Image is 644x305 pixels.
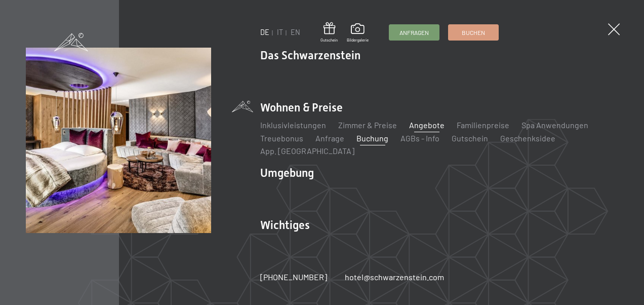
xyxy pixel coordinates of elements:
a: Inklusivleistungen [260,120,326,130]
a: Gutschein [452,133,488,143]
a: hotel@schwarzenstein.com [345,272,444,283]
a: Buchen [449,25,498,40]
a: Bildergalerie [347,23,369,43]
span: [PHONE_NUMBER] [260,272,327,282]
a: Treuebonus [260,133,303,143]
a: Buchung [356,133,388,143]
a: Geschenksidee [500,133,555,143]
a: Angebote [409,120,445,130]
span: Gutschein [320,37,338,43]
a: Zimmer & Preise [338,120,397,130]
span: Buchen [462,28,485,37]
a: Anfrage [315,133,344,143]
a: Anfragen [389,25,439,40]
span: Anfragen [399,28,429,37]
a: Familienpreise [457,120,509,130]
a: [PHONE_NUMBER] [260,272,327,283]
a: Spa Anwendungen [521,120,588,130]
a: DE [260,28,269,36]
a: Gutschein [320,22,338,43]
a: IT [277,28,283,36]
span: Bildergalerie [347,37,369,43]
a: AGBs - Info [400,133,439,143]
a: App. [GEOGRAPHIC_DATA] [260,146,354,156]
a: EN [291,28,300,36]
